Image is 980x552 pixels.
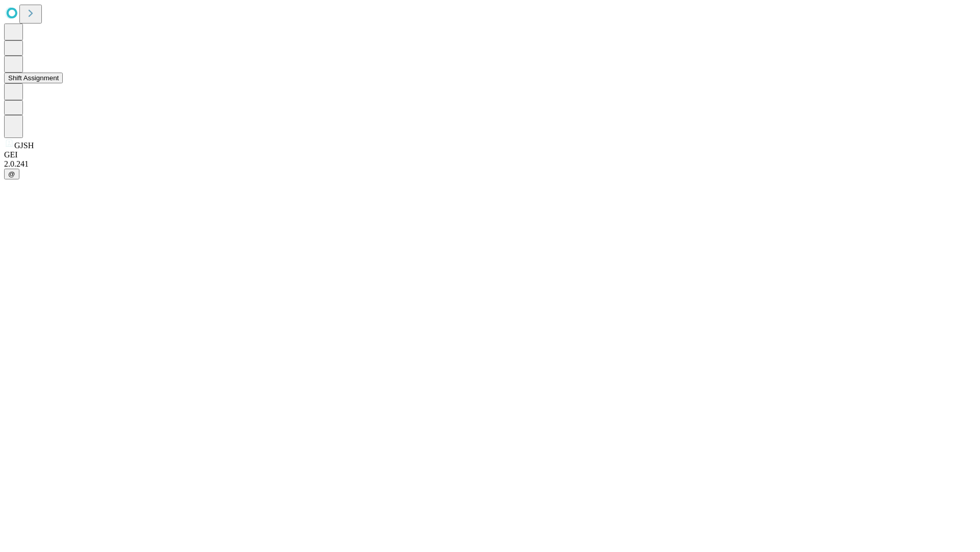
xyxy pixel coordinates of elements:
div: 2.0.241 [4,159,976,169]
span: @ [8,170,15,178]
button: Shift Assignment [4,73,63,83]
span: GJSH [14,141,34,150]
button: @ [4,169,19,179]
div: GEI [4,150,976,159]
